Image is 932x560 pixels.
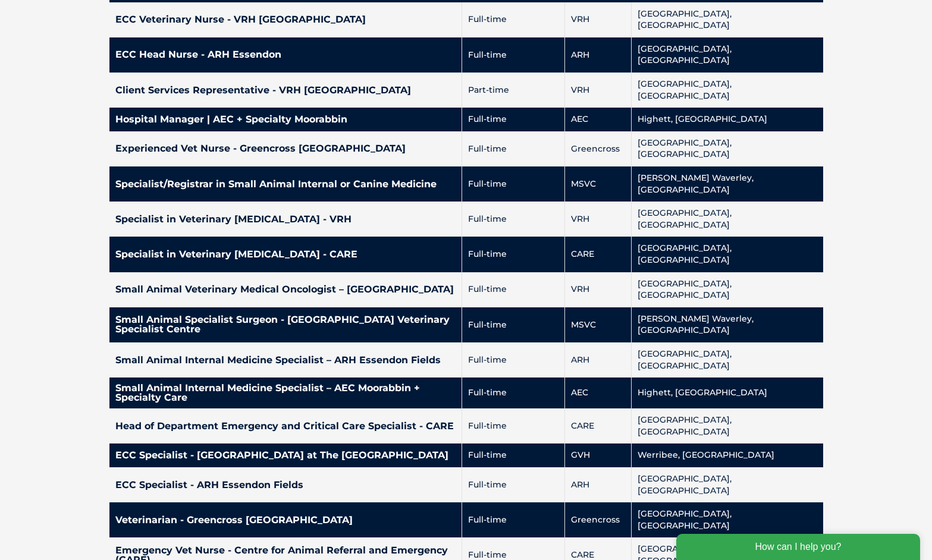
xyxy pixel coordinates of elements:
[632,237,823,272] td: [GEOGRAPHIC_DATA], [GEOGRAPHIC_DATA]
[565,166,632,202] td: MSVC
[632,408,823,443] td: [GEOGRAPHIC_DATA], [GEOGRAPHIC_DATA]
[565,37,632,73] td: ARH
[462,272,565,307] td: Full-time
[632,307,823,342] td: [PERSON_NAME] Waverley, [GEOGRAPHIC_DATA]
[115,180,456,189] h4: Specialist/Registrar in Small Animal Internal or Canine Medicine
[115,515,456,525] h4: Veterinarian - Greencross [GEOGRAPHIC_DATA]
[632,467,823,502] td: [GEOGRAPHIC_DATA], [GEOGRAPHIC_DATA]
[632,108,823,131] td: Highett, [GEOGRAPHIC_DATA]
[565,342,632,377] td: ARH
[632,502,823,537] td: [GEOGRAPHIC_DATA], [GEOGRAPHIC_DATA]
[115,285,456,294] h4: Small Animal Veterinary Medical Oncologist – [GEOGRAPHIC_DATA]
[632,37,823,73] td: [GEOGRAPHIC_DATA], [GEOGRAPHIC_DATA]
[462,108,565,131] td: Full-time
[565,272,632,307] td: VRH
[115,15,456,24] h4: ECC Veterinary Nurse - VRH [GEOGRAPHIC_DATA]
[462,202,565,237] td: Full-time
[115,355,456,365] h4: Small Animal Internal Medicine Specialist – ARH Essendon Fields
[632,377,823,408] td: Highett, [GEOGRAPHIC_DATA]
[462,443,565,467] td: Full-time
[565,443,632,467] td: GVH
[462,73,565,108] td: Part-time
[565,108,632,131] td: AEC
[462,408,565,443] td: Full-time
[632,202,823,237] td: [GEOGRAPHIC_DATA], [GEOGRAPHIC_DATA]
[565,2,632,37] td: VRH
[115,250,456,259] h4: Specialist in Veterinary [MEDICAL_DATA] - CARE
[115,215,456,224] h4: Specialist in Veterinary [MEDICAL_DATA] - VRH
[115,115,456,124] h4: Hospital Manager | AEC + Specialty Moorabbin
[462,131,565,166] td: Full-time
[565,467,632,502] td: ARH
[632,272,823,307] td: [GEOGRAPHIC_DATA], [GEOGRAPHIC_DATA]
[632,2,823,37] td: [GEOGRAPHIC_DATA], [GEOGRAPHIC_DATA]
[565,377,632,408] td: AEC
[115,451,456,460] h4: ECC Specialist - [GEOGRAPHIC_DATA] at The [GEOGRAPHIC_DATA]
[115,421,456,431] h4: Head of Department Emergency and Critical Care Specialist - CARE
[462,467,565,502] td: Full-time
[565,73,632,108] td: VRH
[632,342,823,377] td: [GEOGRAPHIC_DATA], [GEOGRAPHIC_DATA]
[7,7,251,33] div: How can I help you?
[462,502,565,537] td: Full-time
[565,408,632,443] td: CARE
[565,237,632,272] td: CARE
[565,131,632,166] td: Greencross
[462,342,565,377] td: Full-time
[462,377,565,408] td: Full-time
[462,307,565,342] td: Full-time
[565,502,632,537] td: Greencross
[462,2,565,37] td: Full-time
[462,237,565,272] td: Full-time
[632,443,823,467] td: Werribee, [GEOGRAPHIC_DATA]
[115,50,456,59] h4: ECC Head Nurse - ARH Essendon
[632,131,823,166] td: [GEOGRAPHIC_DATA], [GEOGRAPHIC_DATA]
[115,315,456,334] h4: Small Animal Specialist Surgeon - [GEOGRAPHIC_DATA] Veterinary Specialist Centre
[632,166,823,202] td: [PERSON_NAME] Waverley, [GEOGRAPHIC_DATA]
[115,480,456,490] h4: ECC Specialist - ARH Essendon Fields
[462,37,565,73] td: Full-time
[115,144,456,153] h4: Experienced Vet Nurse - Greencross [GEOGRAPHIC_DATA]
[632,73,823,108] td: [GEOGRAPHIC_DATA], [GEOGRAPHIC_DATA]
[115,383,456,402] h4: Small Animal Internal Medicine Specialist – AEC Moorabbin + Specialty Care
[462,166,565,202] td: Full-time
[565,202,632,237] td: VRH
[565,307,632,342] td: MSVC
[115,86,456,95] h4: Client Services Representative - VRH [GEOGRAPHIC_DATA]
